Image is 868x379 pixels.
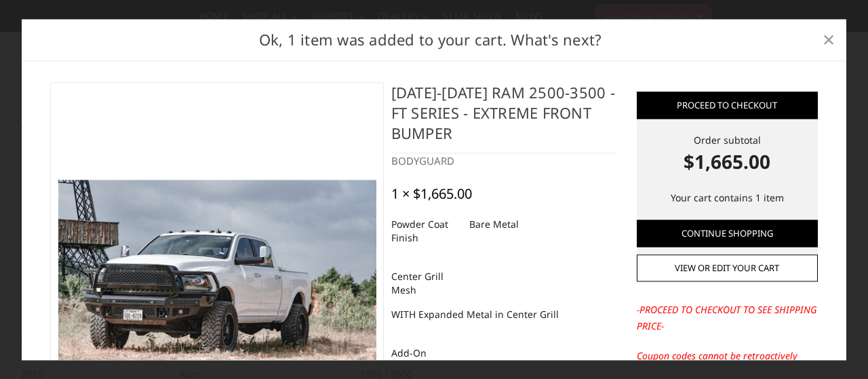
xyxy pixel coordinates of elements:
div: BODYGUARD [391,153,616,169]
a: Close [818,29,840,51]
dt: Add-On Shackles [391,341,459,379]
strong: $1,665.00 [637,147,818,176]
dd: WITH Expanded Metal in Center Grill [391,302,559,327]
div: Order subtotal [637,133,818,176]
a: Proceed to checkout [637,92,818,119]
dd: Bare Metal [469,212,519,237]
h4: [DATE]-[DATE] Ram 2500-3500 - FT Series - Extreme Front Bumper [391,82,616,153]
dt: Center Grill Mesh [391,264,459,302]
a: View or edit your cart [637,254,818,281]
p: Your cart contains 1 item [637,190,818,206]
span: × [823,25,835,54]
a: Continue Shopping [637,220,818,247]
dt: Powder Coat Finish [391,212,459,250]
h2: Ok, 1 item was added to your cart. What's next? [43,28,818,51]
div: 1 × $1,665.00 [391,186,472,202]
p: -PROCEED TO CHECKOUT TO SEE SHIPPING PRICE- [637,302,818,334]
